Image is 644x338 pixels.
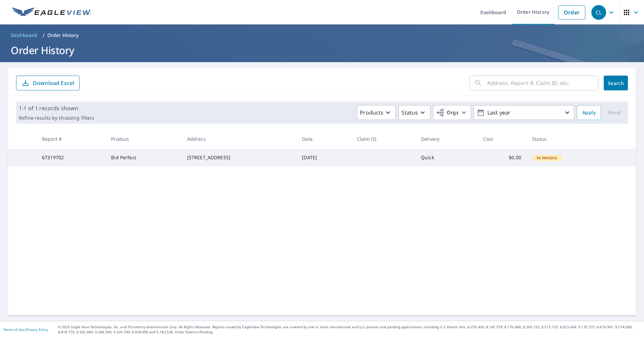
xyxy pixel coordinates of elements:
[182,129,297,149] th: Address
[8,43,636,57] h1: Order History
[37,129,106,149] th: Report #
[609,80,623,86] span: Search
[577,105,601,120] button: Apply
[398,105,430,120] button: Status
[187,154,291,161] div: [STREET_ADDRESS]
[416,149,478,166] td: Quick
[401,109,418,117] p: Status
[416,129,478,149] th: Delivery
[297,149,351,166] td: [DATE]
[604,76,628,90] button: Search
[357,105,396,120] button: Products
[43,31,45,39] li: /
[297,129,351,149] th: Date
[12,7,91,17] img: EV Logo
[474,105,574,120] button: Last year
[8,30,636,41] nav: breadcrumb
[58,325,641,335] p: © 2025 Eagle View Technologies, Inc. and Pictometry International Corp. All Rights Reserved. Repo...
[47,32,79,39] p: Order History
[19,115,94,121] p: Refine results by choosing filters
[26,327,48,332] a: Privacy Policy
[33,79,74,87] p: Download Excel
[478,129,527,149] th: Cost
[8,30,40,41] a: Dashboard
[433,105,471,120] button: Orgs
[16,76,79,90] button: Download Excel
[533,156,561,160] span: In Process
[19,104,94,112] p: 1-1 of 1 records shown
[3,328,48,332] p: |
[37,149,106,166] td: 67319702
[485,107,563,119] p: Last year
[436,109,459,117] span: Orgs
[360,109,383,117] p: Products
[527,129,613,149] th: Status
[106,149,181,166] td: Bid Perfect
[582,109,596,117] span: Apply
[352,129,416,149] th: Claim ID
[106,129,181,149] th: Product
[478,149,527,166] td: $0.00
[3,327,24,332] a: Terms of Use
[11,32,37,39] span: Dashboard
[558,5,585,19] a: Order
[487,74,598,92] input: Address, Report #, Claim ID, etc.
[591,5,606,20] div: CL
